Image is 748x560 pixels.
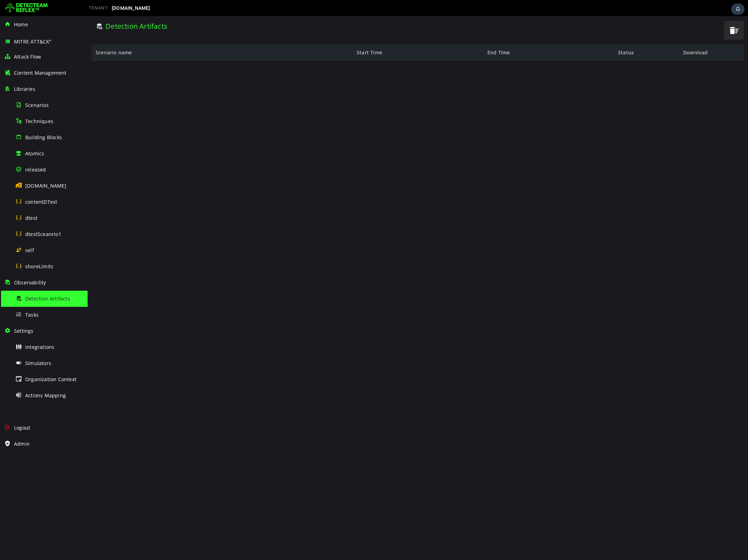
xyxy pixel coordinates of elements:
[14,38,52,45] span: MITRE ATT&CK
[731,4,744,15] div: Task Notifications
[25,392,66,399] span: Actions Mapping
[591,28,657,44] div: Download
[25,102,49,108] span: Scenarios
[14,424,30,431] span: Logout
[4,28,265,44] div: Scenario name
[25,311,39,318] span: Tasks
[18,5,80,15] span: Detection Artifacts
[25,215,37,221] span: dtest
[25,263,53,270] span: shoreLimits
[14,53,41,60] span: Attack Flow
[25,231,61,237] span: dtestSceanrio1
[25,376,76,383] span: Organization Context
[265,28,396,44] div: Start Time
[25,166,46,173] span: released
[396,28,526,44] div: End Time
[14,21,28,28] span: Home
[25,198,57,205] span: contentDTest
[14,328,34,334] span: Settings
[14,86,35,92] span: Libraries
[14,440,30,447] span: Admin
[25,182,67,189] span: [DOMAIN_NAME]
[25,134,62,141] span: Building Blocks
[5,2,48,14] img: Detecteam logo
[25,360,51,366] span: Simulators
[25,150,44,157] span: Atomics
[25,118,53,124] span: Techniques
[25,295,70,302] span: Detection Artifacts
[14,69,67,76] span: Content Management
[49,39,52,42] sup: ®
[25,344,54,350] span: Integrations
[89,6,109,11] span: TENANT:
[14,279,46,286] span: Observability
[526,28,591,44] div: Status
[112,5,150,11] span: [DOMAIN_NAME]
[25,247,34,254] span: self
